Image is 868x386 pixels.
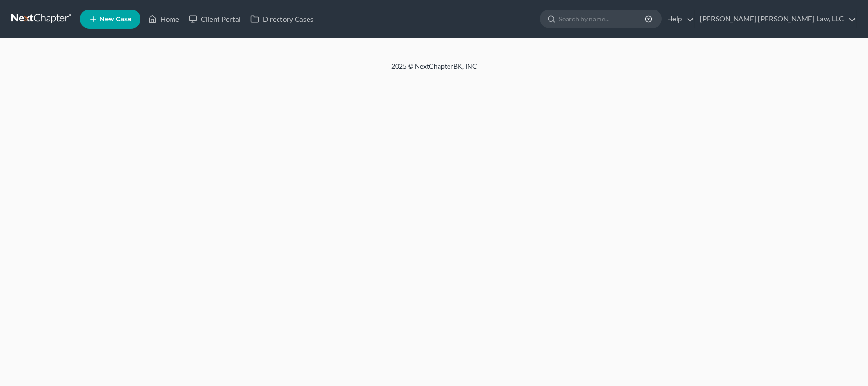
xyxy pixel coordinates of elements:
div: 2025 © NextChapterBK, INC [163,61,706,79]
a: Directory Cases [246,10,319,28]
a: Help [662,10,694,28]
span: New Case [100,16,131,23]
input: Search by name... [559,10,646,28]
a: Client Portal [184,10,246,28]
a: [PERSON_NAME] [PERSON_NAME] Law, LLC [695,10,856,28]
a: Home [143,10,184,28]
